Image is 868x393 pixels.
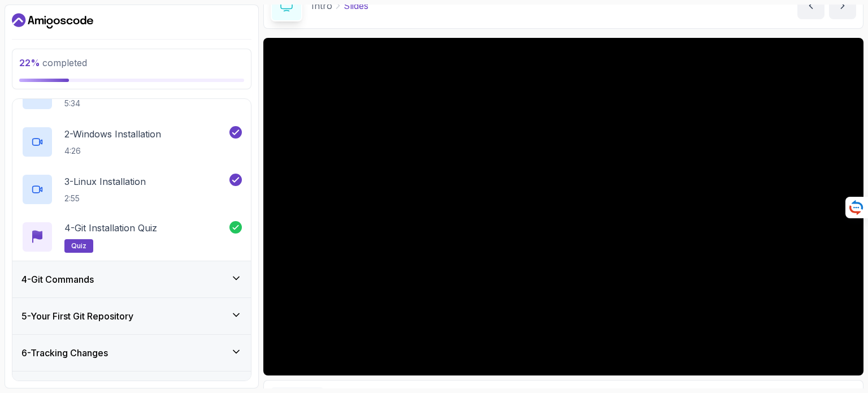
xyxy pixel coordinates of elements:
[64,221,157,235] p: 4 - Git Installation Quiz
[64,175,146,188] p: 3 - Linux Installation
[21,126,242,158] button: 2-Windows Installation4:26
[19,57,40,68] span: 22 %
[64,193,146,204] p: 2:55
[21,273,94,286] h3: 4 - Git Commands
[12,298,251,334] button: 5-Your First Git Repository
[12,335,251,371] button: 6-Tracking Changes
[64,98,154,109] p: 5:34
[71,241,86,251] span: quiz
[19,57,87,68] span: completed
[21,309,133,323] h3: 5 - Your First Git Repository
[12,261,251,297] button: 4-Git Commands
[21,174,242,205] button: 3-Linux Installation2:55
[64,127,161,141] p: 2 - Windows Installation
[12,12,93,30] a: Dashboard
[21,346,108,360] h3: 6 - Tracking Changes
[21,221,242,253] button: 4-Git Installation Quizquiz
[64,145,161,157] p: 4:26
